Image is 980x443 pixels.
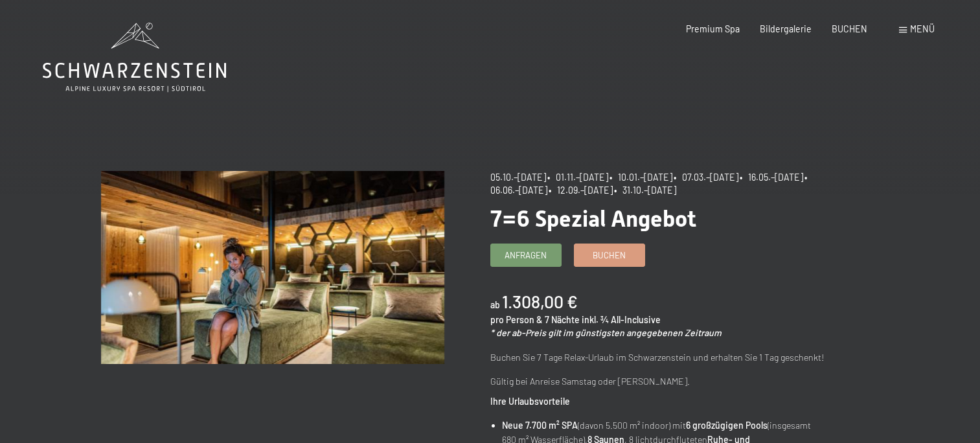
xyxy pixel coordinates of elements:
span: Anfragen [505,249,547,261]
span: 7 Nächte [545,314,580,325]
span: • 16.05.–[DATE] [740,172,803,183]
a: BUCHEN [832,23,867,34]
p: Buchen Sie 7 Tage Relax-Urlaub im Schwarzenstein und erhalten Sie 1 Tag geschenkt! [490,350,834,365]
a: Premium Spa [686,23,740,34]
span: pro Person & [490,314,543,325]
span: 7=6 Spezial Angebot [490,205,696,232]
em: * der ab-Preis gilt im günstigsten angegebenen Zeitraum [490,327,722,338]
span: 05.10.–[DATE] [490,172,546,183]
p: Gültig bei Anreise Samstag oder [PERSON_NAME]. [490,374,834,389]
span: inkl. ¾ All-Inclusive [582,314,661,325]
a: Bildergalerie [760,23,812,34]
a: Buchen [575,244,644,266]
span: • 10.01.–[DATE] [610,172,672,183]
a: Anfragen [491,244,561,266]
span: • 01.11.–[DATE] [547,172,608,183]
b: 1.308,00 € [502,291,578,312]
span: • 06.06.–[DATE] [490,172,811,196]
strong: Ihre Urlaubsvorteile [490,396,570,407]
strong: 6 großzügigen Pools [686,420,768,431]
span: • 07.03.–[DATE] [674,172,738,183]
span: • 31.10.–[DATE] [614,185,676,196]
img: 7=6 Spezial Angebot [101,171,444,364]
span: Buchen [593,249,626,261]
span: • 12.09.–[DATE] [549,185,613,196]
span: Menü [910,23,935,34]
span: ab [490,299,500,310]
strong: Neue 7.700 m² SPA [502,420,578,431]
